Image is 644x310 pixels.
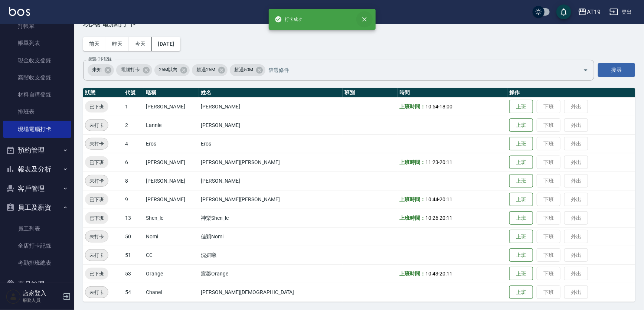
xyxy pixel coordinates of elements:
[440,159,453,165] span: 20:11
[199,283,343,301] td: [PERSON_NAME][DEMOGRAPHIC_DATA]
[267,63,570,76] input: 篩選條件
[509,174,533,188] button: 上班
[9,7,30,16] img: Logo
[3,179,71,198] button: 客戶管理
[85,288,108,296] span: 未打卡
[85,177,108,185] span: 未打卡
[275,16,303,23] span: 打卡成功
[440,196,453,202] span: 20:11
[598,63,635,77] button: 搜尋
[144,134,199,153] td: Eros
[85,140,108,148] span: 未打卡
[607,5,635,19] button: 登出
[199,209,343,227] td: 神樂Shen_le
[425,271,438,277] span: 10:43
[509,285,533,299] button: 上班
[440,104,453,110] span: 18:00
[144,264,199,283] td: Orange
[123,246,144,264] td: 51
[509,156,533,169] button: 上班
[123,116,144,134] td: 2
[123,190,144,209] td: 9
[587,7,601,17] div: AT19
[343,88,398,98] th: 班別
[425,159,438,165] span: 11:23
[399,215,425,221] b: 上班時間：
[85,103,108,111] span: 已下班
[85,159,108,166] span: 已下班
[123,283,144,301] td: 54
[399,271,425,277] b: 上班時間：
[199,190,343,209] td: [PERSON_NAME][PERSON_NAME]
[3,69,71,86] a: 高階收支登錄
[123,209,144,227] td: 13
[123,227,144,246] td: 50
[154,64,190,76] div: 25M以內
[3,35,71,52] a: 帳單列表
[3,254,71,271] a: 考勤排班總表
[85,270,108,278] span: 已下班
[152,37,180,51] button: [DATE]
[425,196,438,202] span: 10:44
[440,271,453,277] span: 20:11
[154,66,182,74] span: 25M以內
[580,64,592,76] button: Open
[509,100,533,114] button: 上班
[3,17,71,35] a: 打帳單
[144,246,199,264] td: CC
[199,116,343,134] td: [PERSON_NAME]
[192,64,228,76] div: 超過25M
[3,237,71,254] a: 全店打卡記錄
[399,104,425,110] b: 上班時間：
[123,153,144,172] td: 6
[85,121,108,129] span: 未打卡
[509,211,533,225] button: 上班
[144,97,199,116] td: [PERSON_NAME]
[6,289,21,304] img: Person
[199,97,343,116] td: [PERSON_NAME]
[509,118,533,132] button: 上班
[398,97,507,116] td: -
[88,66,106,74] span: 未知
[116,66,144,74] span: 電腦打卡
[398,153,507,172] td: -
[199,227,343,246] td: 佳穎Nomi
[575,4,604,20] button: AT19
[123,134,144,153] td: 4
[129,37,152,51] button: 今天
[230,64,265,76] div: 超過50M
[123,264,144,283] td: 53
[199,153,343,172] td: [PERSON_NAME][PERSON_NAME]
[507,88,635,98] th: 操作
[509,267,533,281] button: 上班
[85,196,108,203] span: 已下班
[425,215,438,221] span: 10:26
[425,104,438,110] span: 10:54
[509,137,533,151] button: 上班
[3,275,71,294] button: 商品管理
[398,88,507,98] th: 時間
[192,66,220,74] span: 超過25M
[144,283,199,301] td: Chanel
[23,297,61,304] p: 服務人員
[399,196,425,202] b: 上班時間：
[144,116,199,134] td: Lannie
[3,103,71,120] a: 排班表
[123,88,144,98] th: 代號
[144,172,199,190] td: [PERSON_NAME]
[23,290,61,297] h5: 店家登入
[144,88,199,98] th: 暱稱
[116,64,152,76] div: 電腦打卡
[3,220,71,237] a: 員工列表
[230,66,258,74] span: 超過50M
[509,248,533,262] button: 上班
[199,246,343,264] td: 沈妍曦
[144,227,199,246] td: Nomi
[440,215,453,221] span: 20:11
[3,141,71,160] button: 預約管理
[3,121,71,138] a: 現場電腦打卡
[3,198,71,217] button: 員工及薪資
[398,190,507,209] td: -
[144,190,199,209] td: [PERSON_NAME]
[85,233,108,241] span: 未打卡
